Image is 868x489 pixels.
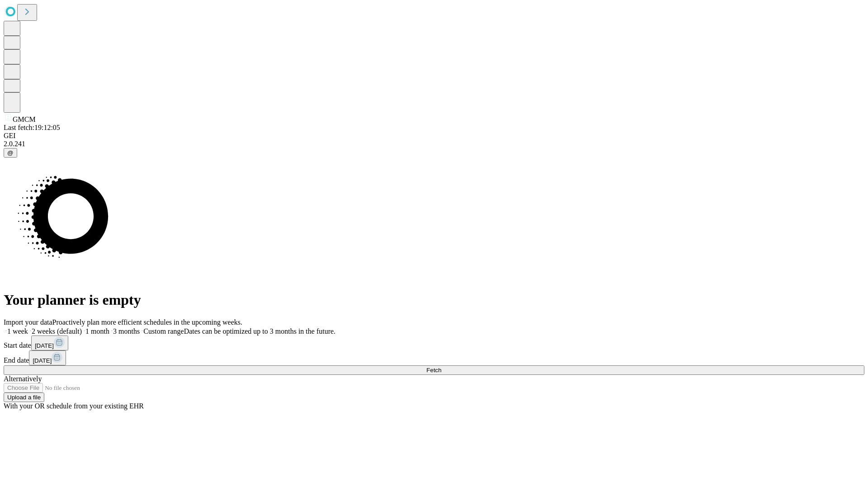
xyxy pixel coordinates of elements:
[113,327,140,335] span: 3 months
[4,336,864,350] div: Start date
[7,327,28,335] span: 1 week
[4,402,144,410] span: With your OR schedule from your existing EHR
[52,318,242,326] span: Proactively plan more efficient schedules in the upcoming weeks.
[4,292,864,308] h1: Your planner is empty
[426,367,441,374] span: Fetch
[32,327,82,335] span: 2 weeks (default)
[4,124,60,131] span: Last fetch: 19:12:05
[29,350,66,365] button: [DATE]
[4,148,17,158] button: @
[31,336,68,350] button: [DATE]
[85,327,109,335] span: 1 month
[4,350,864,365] div: End date
[7,149,14,156] span: @
[35,342,54,349] span: [DATE]
[4,140,864,148] div: 2.0.241
[13,115,36,123] span: GMCM
[143,327,184,335] span: Custom range
[4,393,44,402] button: Upload a file
[4,365,864,375] button: Fetch
[184,327,335,335] span: Dates can be optimized up to 3 months in the future.
[4,132,864,140] div: GEI
[4,318,52,326] span: Import your data
[33,357,52,364] span: [DATE]
[4,375,42,383] span: Alternatively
